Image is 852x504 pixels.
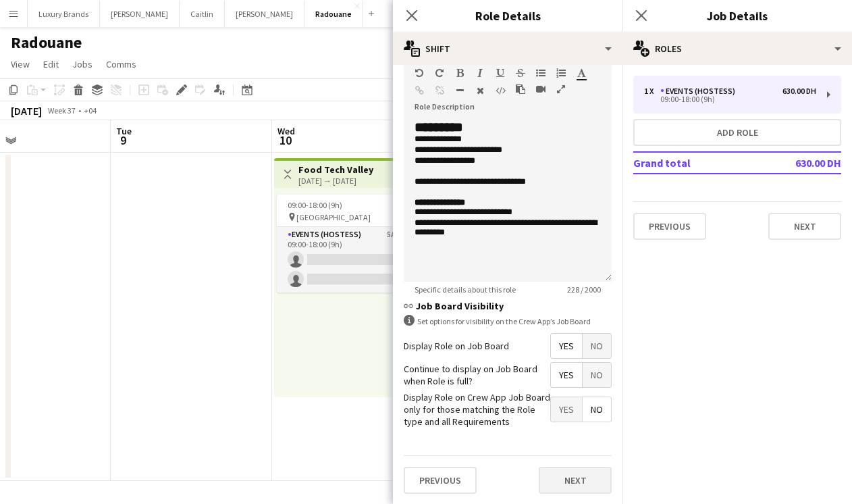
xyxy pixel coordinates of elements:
button: Luxury Brands [28,1,100,27]
button: [PERSON_NAME] [225,1,304,27]
a: Jobs [67,55,98,73]
span: Jobs [72,58,92,70]
span: Wed [277,125,295,137]
button: Insert video [536,84,545,95]
button: Underline [496,68,505,78]
span: No [583,334,611,358]
button: Previous [633,213,706,240]
td: Grand total [633,152,756,174]
button: Add role [633,119,841,146]
span: 228 / 2000 [556,284,612,295]
div: 1 x [644,86,660,96]
h3: Job Details [622,7,852,24]
button: Paste as plain text [516,84,525,95]
span: No [583,363,611,387]
a: Comms [101,55,142,73]
button: Italic [475,68,485,78]
button: Ordered List [556,68,566,78]
button: Clear Formatting [475,85,485,96]
span: 9 [114,132,132,148]
a: View [5,55,35,73]
label: Continue to display on Job Board when Role is full? [404,363,550,387]
span: Comms [106,58,136,70]
span: Tue [116,125,132,137]
label: Display Role on Crew App Job Board only for those matching the Role type and all Requirements [404,391,550,428]
h3: Job Board Visibility [404,300,612,312]
td: 630.00 DH [756,152,841,174]
label: Display Role on Job Board [404,340,509,352]
span: Yes [551,334,582,358]
div: 630.00 DH [782,86,816,96]
span: No [583,397,611,422]
div: +04 [84,105,97,116]
div: [DATE] [11,104,42,118]
div: Set options for visibility on the Crew App’s Job Board [404,315,612,328]
button: Strikethrough [516,68,525,78]
h3: Food Tech Valley [298,163,373,176]
span: View [11,58,30,70]
button: Caitlin [180,1,225,27]
button: Next [768,213,841,240]
span: Yes [551,363,582,387]
span: 10 [275,132,295,148]
div: Roles [622,32,852,65]
button: Radouane [304,1,363,27]
button: Horizontal Line [455,85,464,96]
div: 09:00-18:00 (9h) [644,96,816,103]
button: [PERSON_NAME] [100,1,180,27]
div: [DATE] → [DATE] [298,176,373,186]
button: Fullscreen [556,84,566,95]
h1: Radouane [11,32,82,53]
button: HTML Code [496,85,505,96]
button: Bold [455,68,464,78]
span: [GEOGRAPHIC_DATA] [296,212,371,222]
button: Redo [435,68,444,78]
button: Previous [404,467,477,494]
span: 09:00-18:00 (9h) [288,200,342,210]
button: Text Color [577,68,586,78]
div: Events (Hostess) [660,86,741,96]
span: Yes [551,397,582,422]
button: Undo [415,68,424,78]
span: Week 37 [45,105,78,116]
div: Shift [393,32,622,65]
h3: Role Details [393,7,622,24]
button: Next [539,467,612,494]
span: Edit [43,58,59,70]
a: Edit [38,55,64,73]
button: Unordered List [536,68,545,78]
app-job-card: 09:00-18:00 (9h)0/2 [GEOGRAPHIC_DATA]1 RoleEvents (Hostess)5A0/209:00-18:00 (9h) [277,195,428,293]
span: Specific details about this role [404,284,527,295]
app-card-role: Events (Hostess)5A0/209:00-18:00 (9h) [277,227,428,293]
